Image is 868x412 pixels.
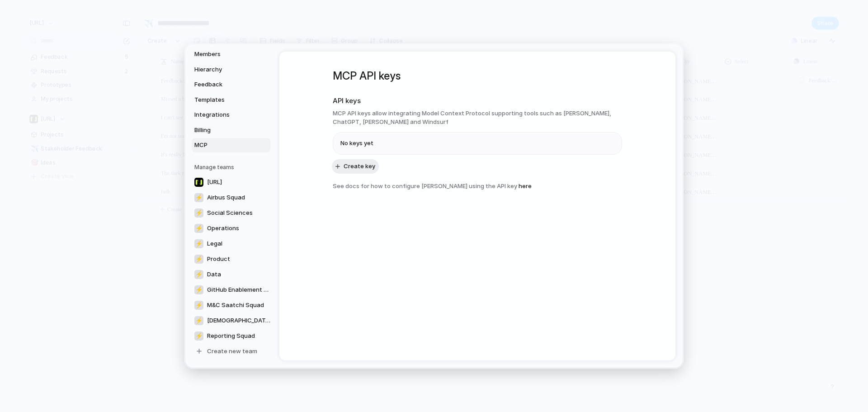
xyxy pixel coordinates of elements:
[194,80,252,89] span: Feedback
[207,347,257,356] span: Create new team
[192,123,270,137] a: Billing
[194,126,252,135] span: Billing
[194,239,203,248] div: ⚡
[332,159,379,174] button: Create key
[194,285,203,294] div: ⚡
[192,47,270,62] a: Members
[194,270,203,279] div: ⚡
[194,208,203,218] div: ⚡
[194,255,203,264] div: ⚡
[207,316,272,325] span: [DEMOGRAPHIC_DATA] Squad
[333,182,622,191] h3: See docs for how to configure [PERSON_NAME] using the API key
[207,255,230,264] span: Product
[340,139,373,148] span: No keys yet
[192,283,275,297] a: ⚡GitHub Enablement Squad
[192,329,275,343] a: ⚡Reporting Squad
[207,270,221,279] span: Data
[192,138,270,152] a: MCP
[192,252,275,266] a: ⚡Product
[192,237,275,251] a: ⚡Legal
[194,193,203,202] div: ⚡
[194,95,252,104] span: Templates
[207,193,245,202] span: Airbus Squad
[519,182,532,189] a: here
[207,301,264,310] span: M&C Saatchi Squad
[194,110,252,119] span: Integrations
[192,175,275,189] a: [URL]
[194,65,252,74] span: Hierarchy
[192,206,275,220] a: ⚡Social Sciences
[192,108,270,122] a: Integrations
[194,50,252,59] span: Members
[192,298,275,313] a: ⚡M&C Saatchi Squad
[192,62,270,77] a: Hierarchy
[194,331,203,341] div: ⚡
[194,316,203,325] div: ⚡
[333,96,622,106] h2: API keys
[207,331,255,341] span: Reporting Squad
[207,178,222,187] span: [URL]
[207,285,272,294] span: GitHub Enablement Squad
[194,224,203,233] div: ⚡
[192,77,270,92] a: Feedback
[192,93,270,107] a: Templates
[192,313,275,328] a: ⚡[DEMOGRAPHIC_DATA] Squad
[192,190,275,205] a: ⚡Airbus Squad
[192,221,275,236] a: ⚡Operations
[344,162,375,171] span: Create key
[333,109,622,127] h3: MCP API keys allow integrating Model Context Protocol supporting tools such as [PERSON_NAME], Cha...
[207,224,239,233] span: Operations
[192,344,275,359] a: Create new team
[333,68,622,84] h1: MCP API keys
[207,239,222,248] span: Legal
[194,163,270,171] h5: Manage teams
[207,208,253,218] span: Social Sciences
[192,267,275,282] a: ⚡Data
[194,301,203,310] div: ⚡
[194,141,252,150] span: MCP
